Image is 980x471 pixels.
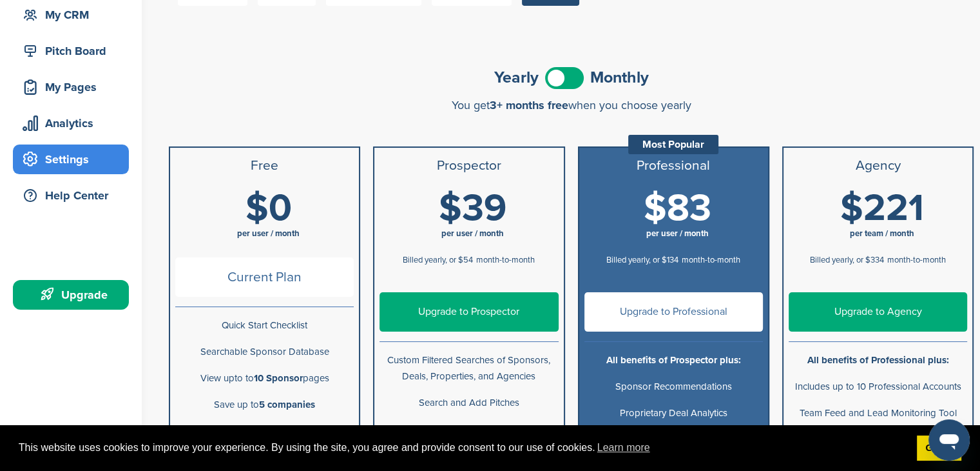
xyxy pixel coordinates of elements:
[237,228,300,239] span: per user / month
[13,280,129,310] a: Upgrade
[887,255,946,265] span: month-to-month
[254,372,303,384] b: 10 Sponsor
[175,344,354,360] p: Searchable Sponsor Database
[682,255,740,265] span: month-to-month
[584,292,763,332] a: Upgrade to Professional
[13,181,129,210] a: Help Center
[13,72,129,102] a: My Pages
[380,352,558,385] p: Custom Filtered Searches of Sponsors, Deals, Properties, and Agencies
[175,257,354,297] span: Current Plan
[628,135,718,154] div: Most Popular
[584,405,763,421] p: Proprietary Deal Analytics
[840,186,923,231] span: $221
[380,421,558,437] p: Save up to companies
[19,438,907,457] span: This website uses cookies to improve your experience. By using the site, you agree and provide co...
[380,292,558,332] a: Upgrade to Prospector
[175,370,354,386] p: View upto to pages
[19,148,129,171] div: Settings
[789,379,967,395] p: Includes up to 10 Professional Accounts
[245,186,292,231] span: $0
[606,255,678,265] span: Billed yearly, or $134
[175,397,354,413] p: Save up to
[175,158,354,174] h3: Free
[13,108,129,138] a: Analytics
[644,186,711,231] span: $83
[807,354,948,366] b: All benefits of Professional plus:
[19,112,129,135] div: Analytics
[259,399,315,410] b: 5 companies
[590,70,649,86] span: Monthly
[494,70,539,86] span: Yearly
[169,99,974,112] div: You get when you choose yearly
[789,158,967,174] h3: Agency
[584,158,763,174] h3: Professional
[584,379,763,395] p: Sponsor Recommendations
[849,228,914,239] span: per team / month
[789,405,967,421] p: Team Feed and Lead Monitoring Tool
[380,158,558,174] h3: Prospector
[439,186,506,231] span: $39
[175,317,354,334] p: Quick Start Checklist
[490,98,568,112] span: 3+ months free
[595,438,652,457] a: learn more about cookies
[380,395,558,411] p: Search and Add Pitches
[789,292,967,332] a: Upgrade to Agency
[13,36,129,66] a: Pitch Board
[606,354,741,366] b: All benefits of Prospector plus:
[19,75,129,99] div: My Pages
[19,184,129,207] div: Help Center
[917,436,961,461] a: dismiss cookie message
[441,228,504,239] span: per user / month
[19,283,129,306] div: Upgrade
[476,255,535,265] span: month-to-month
[403,255,473,265] span: Billed yearly, or $54
[810,255,884,265] span: Billed yearly, or $334
[646,228,709,239] span: per user / month
[19,3,129,26] div: My CRM
[463,423,474,435] b: 30
[175,423,354,439] p: Unlock up to
[13,145,129,174] a: Settings
[19,39,129,63] div: Pitch Board
[928,419,970,461] iframe: Button to launch messaging window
